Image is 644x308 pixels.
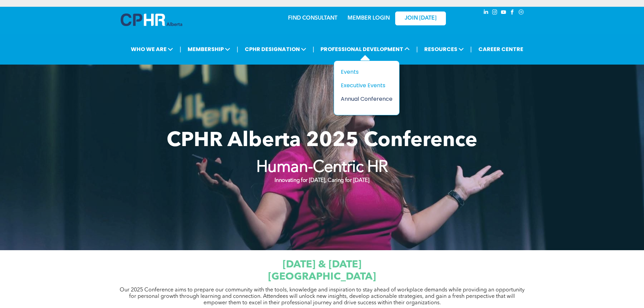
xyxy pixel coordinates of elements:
[341,95,392,103] a: Annual Conference
[509,8,516,18] a: facebook
[518,8,525,18] a: Social network
[180,42,181,56] li: |
[237,42,238,56] li: |
[288,16,337,21] a: FIND CONSULTANT
[186,43,232,55] span: MEMBERSHIP
[482,8,490,18] a: linkedin
[120,287,525,306] span: Our 2025 Conference aims to prepare our community with the tools, knowledge and inspiration to st...
[341,81,387,90] div: Executive Events
[405,15,436,22] span: JOIN [DATE]
[500,8,507,18] a: youtube
[313,42,314,56] li: |
[395,11,446,25] a: JOIN [DATE]
[341,68,392,76] a: Events
[341,81,392,90] a: Executive Events
[416,42,418,56] li: |
[268,272,376,282] span: [GEOGRAPHIC_DATA]
[243,43,308,55] span: CPHR DESIGNATION
[275,178,369,183] strong: Innovating for [DATE], Caring for [DATE]
[491,8,499,18] a: instagram
[341,95,387,103] div: Annual Conference
[470,42,472,56] li: |
[121,14,182,26] img: A blue and white logo for cp alberta
[167,131,477,151] span: CPHR Alberta 2025 Conference
[256,160,388,176] strong: Human-Centric HR
[476,43,525,55] a: CAREER CENTRE
[283,260,361,270] span: [DATE] & [DATE]
[422,43,466,55] span: RESOURCES
[341,68,387,76] div: Events
[129,43,175,55] span: WHO WE ARE
[318,43,412,55] span: PROFESSIONAL DEVELOPMENT
[348,16,390,21] a: MEMBER LOGIN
